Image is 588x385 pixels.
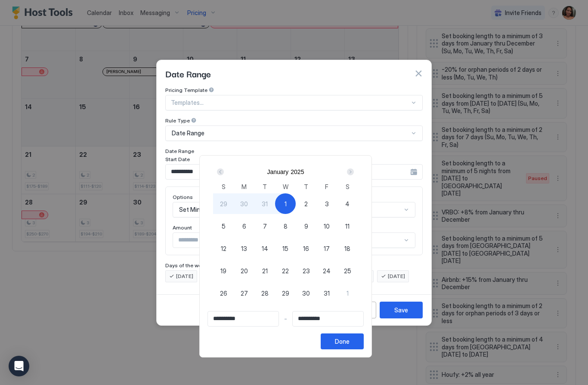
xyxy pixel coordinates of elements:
[234,283,254,303] button: 27
[213,193,234,214] button: 29
[9,356,29,376] div: Open Intercom Messenger
[296,260,316,281] button: 23
[304,199,308,208] span: 2
[324,222,330,231] span: 10
[261,289,269,298] span: 28
[263,182,267,191] span: T
[337,260,358,281] button: 25
[275,193,296,214] button: 1
[316,238,337,259] button: 17
[337,283,358,303] button: 1
[213,216,234,236] button: 5
[337,216,358,236] button: 11
[291,168,304,175] button: 2025
[234,238,254,259] button: 13
[284,315,287,323] span: -
[347,289,349,298] span: 1
[284,222,288,231] span: 8
[293,312,363,326] input: Input Field
[316,260,337,281] button: 24
[303,266,310,275] span: 23
[345,222,350,231] span: 11
[254,216,275,236] button: 7
[296,216,316,236] button: 9
[254,193,275,214] button: 31
[303,244,309,253] span: 16
[213,260,234,281] button: 19
[241,182,247,191] span: M
[254,283,275,303] button: 28
[282,244,288,253] span: 15
[234,216,254,236] button: 6
[283,182,288,191] span: W
[222,222,226,231] span: 5
[344,244,350,253] span: 18
[221,244,226,253] span: 12
[220,266,226,275] span: 19
[302,289,310,298] span: 30
[262,199,268,208] span: 31
[241,244,247,253] span: 13
[282,289,289,298] span: 29
[275,283,296,303] button: 29
[337,193,358,214] button: 4
[324,244,330,253] span: 17
[335,337,350,346] div: Done
[323,266,331,275] span: 24
[304,182,308,191] span: T
[263,222,267,231] span: 7
[267,168,288,175] button: January
[241,266,248,275] span: 20
[325,182,328,191] span: F
[285,199,287,208] span: 1
[304,222,308,231] span: 9
[213,283,234,303] button: 26
[316,193,337,214] button: 3
[254,260,275,281] button: 21
[262,266,268,275] span: 21
[220,199,227,208] span: 29
[344,266,351,275] span: 25
[208,312,279,326] input: Input Field
[222,182,226,191] span: S
[321,333,364,349] button: Done
[220,289,227,298] span: 26
[344,167,356,177] button: Next
[234,193,254,214] button: 30
[240,199,248,208] span: 30
[275,238,296,259] button: 15
[262,244,268,253] span: 14
[296,238,316,259] button: 16
[325,199,329,208] span: 3
[316,283,337,303] button: 31
[346,182,350,191] span: S
[241,289,248,298] span: 27
[324,289,330,298] span: 31
[296,283,316,303] button: 30
[337,238,358,259] button: 18
[282,266,289,275] span: 22
[316,216,337,236] button: 10
[242,222,246,231] span: 6
[296,193,316,214] button: 2
[345,199,350,208] span: 4
[213,238,234,259] button: 12
[215,167,227,177] button: Prev
[275,260,296,281] button: 22
[234,260,254,281] button: 20
[275,216,296,236] button: 8
[254,238,275,259] button: 14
